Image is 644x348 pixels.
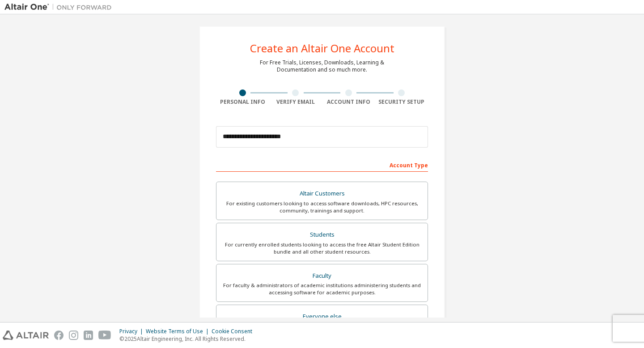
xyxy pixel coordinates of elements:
img: youtube.svg [98,331,111,340]
img: facebook.svg [54,331,64,340]
div: For existing customers looking to access software downloads, HPC resources, community, trainings ... [222,200,422,214]
div: Privacy [119,328,146,335]
img: Altair One [4,3,116,12]
div: Faculty [222,270,422,282]
p: © 2025 Altair Engineering, Inc. All Rights Reserved. [119,335,258,343]
img: linkedin.svg [84,331,93,340]
div: Cookie Consent [212,328,258,335]
div: Create an Altair One Account [250,43,394,54]
img: altair_logo.svg [3,331,49,340]
div: Website Terms of Use [146,328,212,335]
div: Personal Info [216,98,269,106]
div: Altair Customers [222,187,422,200]
div: Everyone else [222,310,422,323]
div: Account Info [322,98,375,106]
div: For currently enrolled students looking to access the free Altair Student Edition bundle and all ... [222,241,422,255]
div: Students [222,229,422,241]
div: For faculty & administrators of academic institutions administering students and accessing softwa... [222,282,422,296]
div: For Free Trials, Licenses, Downloads, Learning & Documentation and so much more. [260,59,384,73]
img: instagram.svg [69,331,78,340]
div: Account Type [216,157,428,172]
div: Verify Email [269,98,322,106]
div: Security Setup [375,98,428,106]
